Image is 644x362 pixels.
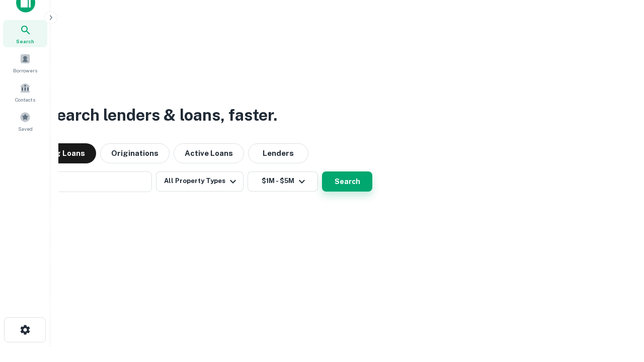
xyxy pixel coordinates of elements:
[100,143,170,163] button: Originations
[3,78,47,106] a: Contacts
[18,125,33,133] span: Saved
[322,171,372,192] button: Search
[3,49,47,76] a: Borrowers
[594,282,644,330] iframe: Chat Widget
[15,96,35,104] span: Contacts
[156,171,244,192] button: All Property Types
[46,103,277,127] h3: Search lenders & loans, faster.
[248,143,308,163] button: Lenders
[13,66,37,74] span: Borrowers
[3,20,47,47] a: Search
[174,143,244,163] button: Active Loans
[16,37,34,45] span: Search
[3,108,47,135] a: Saved
[248,171,318,192] button: $1M - $5M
